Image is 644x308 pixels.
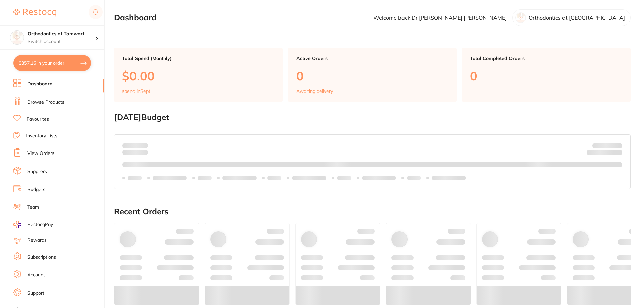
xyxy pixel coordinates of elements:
[10,31,24,44] img: Orthodontics at Tamworth
[27,204,39,211] a: Team
[128,175,142,181] p: Labels
[296,88,333,94] p: Awaiting delivery
[296,69,449,83] p: 0
[27,99,64,106] a: Browse Products
[462,48,631,102] a: Total Completed Orders0
[136,142,148,148] strong: $0.00
[27,150,54,157] a: View Orders
[13,5,56,20] a: Restocq Logo
[28,38,95,45] p: Switch account
[592,143,622,148] p: Budget:
[296,56,449,61] p: Active Orders
[587,148,622,157] p: Remaining:
[27,186,45,193] a: Budgets
[28,30,95,37] h4: Orthodontics at Tamworth
[362,175,396,181] p: Labels extended
[222,175,257,181] p: Labels extended
[292,175,326,181] p: Labels extended
[27,81,53,87] a: Dashboard
[114,207,631,217] h2: Recent Orders
[114,113,631,122] h2: [DATE] Budget
[470,69,623,83] p: 0
[114,13,157,22] h2: Dashboard
[26,133,57,139] a: Inventory Lists
[13,221,53,228] a: RestocqPay
[153,175,187,181] p: Labels extended
[470,56,623,61] p: Total Completed Orders
[432,175,466,181] p: Labels extended
[610,151,622,157] strong: $0.00
[13,221,21,228] img: RestocqPay
[122,69,275,83] p: $0.00
[27,290,44,297] a: Support
[27,254,56,261] a: Subscriptions
[26,116,49,123] a: Favourites
[27,168,47,175] a: Suppliers
[529,15,625,21] p: Orthodontics at [GEOGRAPHIC_DATA]
[609,142,622,148] strong: $NaN
[27,272,45,279] a: Account
[122,56,275,61] p: Total Spend (Monthly)
[373,15,507,21] p: Welcome back, Dr [PERSON_NAME] [PERSON_NAME]
[288,48,457,102] a: Active Orders0Awaiting delivery
[198,175,212,181] p: Labels
[267,175,281,181] p: Labels
[407,175,421,181] p: Labels
[114,48,283,102] a: Total Spend (Monthly)$0.00spend inSept
[27,221,53,228] span: RestocqPay
[27,237,47,244] a: Rewards
[122,143,148,148] p: Spent:
[13,55,91,71] button: $357.16 in your order
[13,9,56,17] img: Restocq Logo
[122,148,148,157] p: month
[122,88,150,94] p: spend in Sept
[337,175,351,181] p: Labels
